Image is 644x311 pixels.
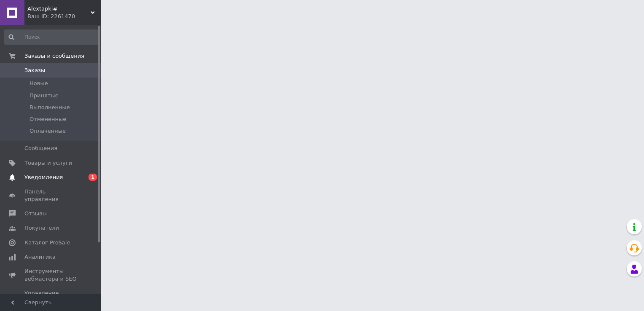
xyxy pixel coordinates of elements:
[24,188,78,203] span: Панель управления
[24,159,72,167] span: Товары и услуги
[27,5,91,13] span: Alextapki#
[30,115,66,123] span: Отмененные
[89,174,97,181] span: 1
[24,145,57,152] span: Сообщения
[24,174,63,181] span: Уведомления
[24,52,84,60] span: Заказы и сообщения
[24,239,70,247] span: Каталог ProSale
[24,253,56,261] span: Аналитика
[30,80,48,87] span: Новые
[24,210,47,217] span: Отзывы
[24,224,59,232] span: Покупатели
[30,92,59,99] span: Принятые
[24,268,78,283] span: Инструменты вебмастера и SEO
[24,67,45,74] span: Заказы
[30,104,70,111] span: Выполненные
[30,127,66,135] span: Оплаченные
[27,13,101,20] div: Ваш ID: 2261470
[4,29,99,45] input: Поиск
[24,290,78,305] span: Управление сайтом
